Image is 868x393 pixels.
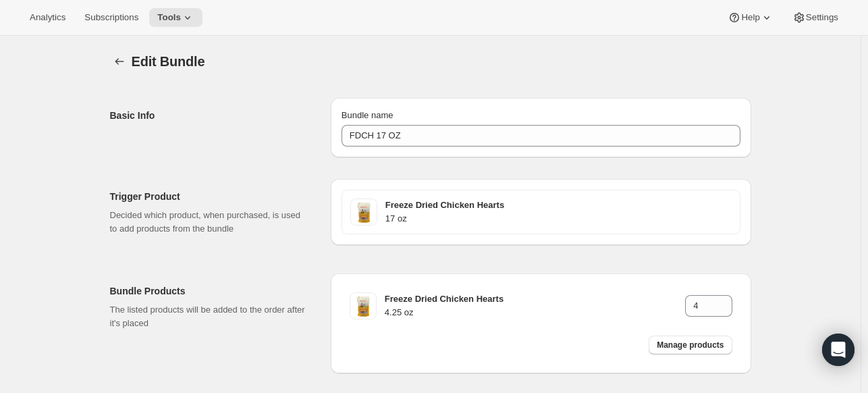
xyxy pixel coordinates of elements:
img: freeze_dried_chicken_heart_dog_treats_4.25_oz_bag.png [350,199,377,226]
p: The listed products will be added to the order after it's placed [110,303,309,330]
button: Tools [149,8,202,27]
img: freeze_dried_chicken_heart_dog_treats_4.25_oz_bag.png [350,292,377,319]
span: Help [741,12,759,23]
p: Decided which product, when purchased, is used to add products from the bundle [110,209,309,236]
button: Subscriptions [76,8,146,27]
h2: Bundle Products [110,284,309,298]
span: Manage products [657,340,724,350]
h3: Freeze Dried Chicken Hearts [385,292,685,306]
span: Bundle name [342,110,394,120]
h4: 17 oz [385,212,732,226]
input: ie. Smoothie box [342,125,740,147]
div: Open Intercom Messenger [822,334,855,366]
span: Subscriptions [84,12,138,23]
button: Bundles [110,52,129,71]
h3: Freeze Dried Chicken Hearts [385,199,732,212]
h2: Basic Info [110,109,309,122]
h2: Trigger Product [110,190,309,203]
button: Settings [784,8,846,27]
span: Edit Bundle [132,54,205,69]
span: Settings [806,12,838,23]
span: Analytics [30,12,65,23]
button: Help [720,8,781,27]
h4: 4.25 oz [385,306,685,319]
button: Analytics [22,8,74,27]
span: Tools [157,12,181,23]
button: Manage products [649,336,732,355]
